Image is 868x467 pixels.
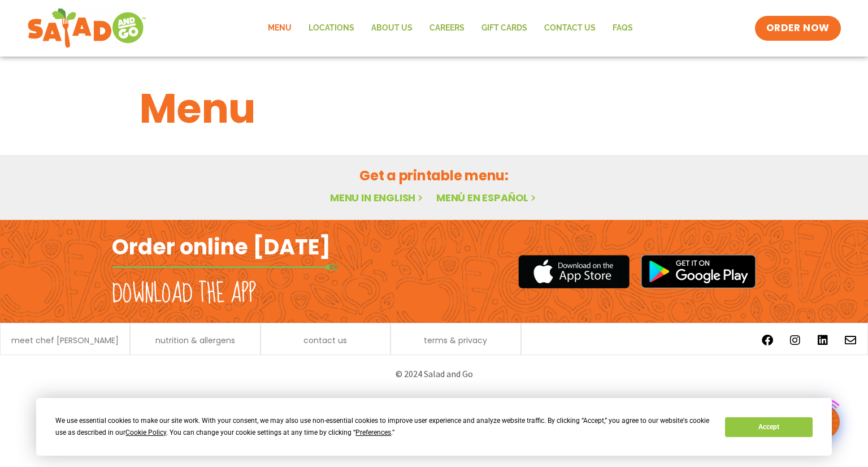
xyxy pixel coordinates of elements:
p: © 2024 Salad and Go [118,366,750,382]
a: GIFT CARDS [473,15,536,41]
div: We use essential cookies to make our site work. With your consent, we may also use non-essential ... [55,415,711,439]
nav: Menu [259,15,641,41]
a: meet chef [PERSON_NAME] [11,336,119,344]
a: FAQs [604,15,641,41]
img: appstore [518,253,630,290]
a: Menu [259,15,300,41]
span: Cookie Policy [125,429,166,436]
a: nutrition & allergens [155,336,235,344]
a: ORDER NOW [755,16,841,41]
a: Menú en español [436,191,538,205]
img: fork [112,264,338,270]
h2: Download the app [112,278,256,310]
a: contact us [303,336,347,344]
a: Contact Us [536,15,604,41]
a: About Us [363,15,421,41]
a: terms & privacy [424,336,487,344]
h2: Order online [DATE] [112,233,331,261]
a: Locations [300,15,363,41]
button: Accept [725,417,812,437]
h2: Get a printable menu: [140,166,728,185]
img: google_play [641,254,756,288]
a: Careers [421,15,473,41]
span: Preferences [355,429,391,436]
h1: Menu [140,78,728,139]
div: Cookie Consent Prompt [36,398,832,456]
img: new-SAG-logo-768×292 [27,6,146,51]
span: ORDER NOW [766,21,830,35]
a: Menu in English [330,191,425,205]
